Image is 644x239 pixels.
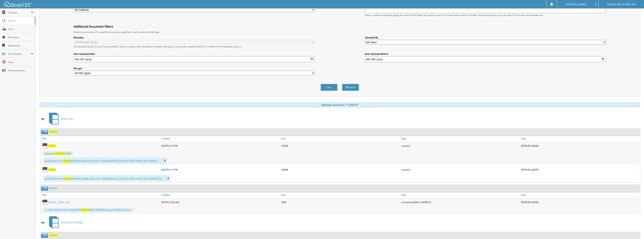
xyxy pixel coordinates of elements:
[43,208,134,212] div: ...... SPS 94322 mi Warranty [DATE] ZREG 4026050 Nitrogen Oxides .Sensor...
[49,187,57,190] a: 608929
[74,67,315,70] label: File type
[8,19,33,22] span: Search
[43,158,167,164] div: pL9ESLSILY K11S [PERSON_NAME] 665-2166 *« [GEOGRAPHIC_DATA] 694-0597 PARTS AND SERVICE ...
[8,11,31,14] span: Cabinets
[48,201,71,204] a: 608929__102521_001
[8,27,33,31] span: Scan
[55,152,63,155] span: 123674
[42,143,48,149] img: PDF.png
[8,69,33,72] span: Announcements
[72,24,115,29] legend: Additional Document Filters
[321,84,338,91] button: Clear
[160,136,280,141] a: Created
[43,151,73,156] span: Keywords: 457092
[64,177,71,180] span: 123674
[39,102,640,108] div: Matches found for "123674"
[74,52,315,55] label: Date Uploaded After
[62,159,70,163] span: 123674
[40,136,160,141] a: File
[41,186,49,190] img: folder2.png
[160,142,280,149] div: [DATE] 5:19 PM
[160,166,280,173] div: [DATE] 5:17 PM
[74,36,315,39] label: Metadata
[607,3,636,5] span: Weston Buick-GMC-Kia
[42,199,48,205] img: PDF.png
[72,30,608,34] div: Enhance your search for specific documents using filters such as date and file type.
[400,136,520,141] a: Type
[8,44,33,47] span: Bookmarks
[74,56,315,62] input: start
[47,215,83,230] a: ACCOUNTS PAYABLE
[48,144,56,147] a: 123674
[280,192,400,197] a: Size
[237,45,242,48] a: here
[365,14,606,17] div: Select a cabinet and begin typing the name of the folder you want to search in. If the name match...
[400,198,520,206] div: scanned by [MAC_ADDRESS]
[342,84,359,91] button: Search
[625,221,644,239] iframe: Chat Widget
[280,136,400,141] a: Size
[160,198,280,206] div: [DATE] 10:26 AM
[4,2,32,7] img: scan123-logo-white.svg
[520,166,640,173] div: [PERSON_NAME]
[565,3,586,5] span: [PERSON_NAME]
[520,192,640,197] a: User
[61,221,83,224] span: ACCOUNTS PAYABLE
[48,168,56,171] a: 123674
[47,112,73,126] a: SERVICE RO
[160,192,280,197] a: Created
[520,142,640,149] div: [PERSON_NAME]
[520,136,640,141] a: User
[61,117,73,121] span: SERVICE RO
[41,129,49,134] img: folder2.png
[42,167,48,172] img: PDF.png
[43,175,171,182] div: pLOETLSILM K11S [PERSON_NAME] 665-2166 * [GEOGRAPHIC_DATA] 694-0597 PARTS AND SERVICE HO...
[280,166,400,173] div: 380KB
[365,36,606,39] label: Uploaded By
[49,130,57,133] a: 123674
[400,142,520,149] div: scanned
[8,36,33,39] span: Reminders
[81,208,89,212] span: 123674
[74,45,315,48] div: All metadata fields are searched by default. Select a cabinet with metadata to enable filtering b...
[280,142,400,149] div: 333KB
[520,198,640,206] div: [PERSON_NAME]
[400,166,520,173] div: scanned
[400,192,520,197] a: Type
[280,198,400,206] div: 2MB
[365,52,606,55] label: Date Uploaded Before
[49,234,57,237] a: 123674
[40,192,160,197] a: File
[365,56,606,62] input: end
[8,61,33,64] span: Help
[41,233,49,238] img: folder2.png
[8,52,31,55] span: User Reports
